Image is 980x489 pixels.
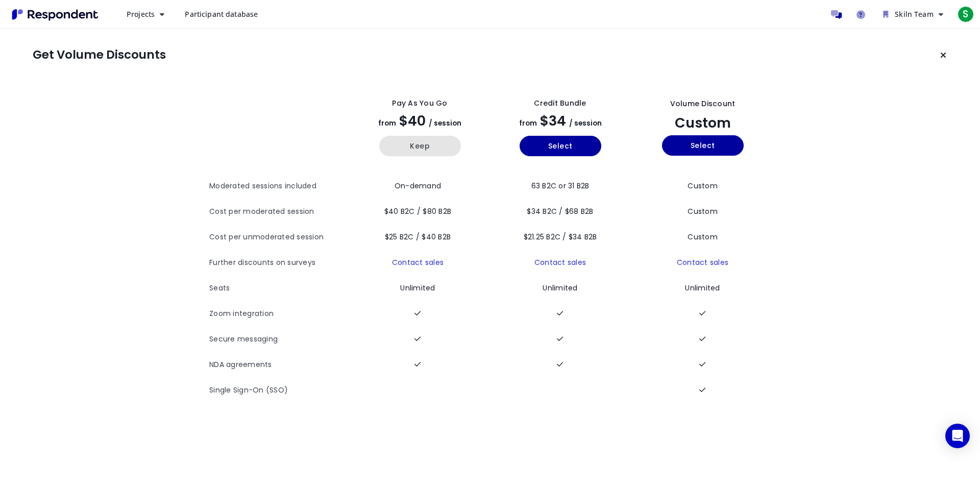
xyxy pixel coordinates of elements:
div: Open Intercom Messenger [945,424,970,448]
a: Contact sales [392,257,444,267]
h1: Get Volume Discounts [33,48,166,62]
div: Volume Discount [670,99,736,109]
th: Seats [209,276,350,301]
span: Participant database [185,9,258,19]
span: $40 B2C / $80 B2B [384,206,451,216]
a: Participant database [177,5,266,23]
span: Custom [688,232,718,242]
span: On-demand [395,181,441,191]
span: from [519,118,537,128]
a: Help and support [850,4,871,25]
span: $21.25 B2C / $34 B2B [524,232,597,242]
span: Custom [688,206,718,216]
th: Further discounts on surveys [209,250,350,276]
span: Unlimited [685,283,720,293]
span: $34 [540,111,566,130]
span: / session [569,118,602,128]
span: / session [429,118,461,128]
button: Keep current plan [933,45,953,65]
button: Projects [118,5,173,23]
img: Respondent [8,6,102,23]
span: Unlimited [400,283,435,293]
span: $40 [399,111,426,130]
span: Projects [127,9,155,19]
span: from [378,118,396,128]
span: Unlimited [543,283,577,293]
th: Zoom integration [209,301,350,327]
span: S [958,6,974,22]
th: Secure messaging [209,327,350,352]
a: Message participants [826,4,846,25]
a: Contact sales [677,257,728,267]
button: Select yearly basic plan [520,136,601,156]
button: Skiln Team [875,5,951,23]
th: Moderated sessions included [209,174,350,199]
button: Keep current yearly payg plan [379,136,461,156]
th: Cost per moderated session [209,199,350,225]
th: NDA agreements [209,352,350,378]
button: Select yearly custom_static plan [662,135,744,156]
span: Skiln Team [895,9,933,19]
th: Single Sign-On (SSO) [209,378,350,403]
th: Cost per unmoderated session [209,225,350,250]
a: Contact sales [534,257,586,267]
div: Pay as you go [392,98,447,109]
span: 63 B2C or 31 B2B [531,181,590,191]
span: $34 B2C / $68 B2B [527,206,593,216]
div: Credit Bundle [534,98,586,109]
span: Custom [675,113,731,132]
span: Custom [688,181,718,191]
button: S [955,5,976,23]
span: $25 B2C / $40 B2B [385,232,451,242]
